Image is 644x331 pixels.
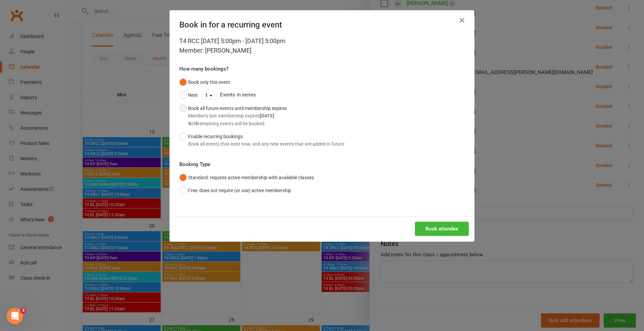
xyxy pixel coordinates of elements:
[188,120,287,127] div: of remaining events will be booked.
[188,140,344,148] div: Book all events that exist now, and any new events that are added in future
[179,36,465,55] div: T4 RCC [DATE] 5:00pm - [DATE] 5:00pm Member: [PERSON_NAME]
[179,89,465,102] div: Events in series
[260,113,274,118] strong: [DATE]
[179,65,228,73] label: How many bookings?
[21,308,26,313] span: 3
[179,184,291,197] button: Free: does not require (or use) active membership
[195,121,198,126] strong: 9
[179,102,287,130] button: Book all future events until membership expiresMember's last membership expires[DATE]9of9remainin...
[179,171,314,184] button: Standard: requires active membership with available classes
[179,20,465,30] h4: Book in for a recurring event
[179,160,210,168] label: Booking Type
[415,222,469,236] button: Book attendee
[179,89,198,102] button: Next
[188,112,287,119] div: Member's last membership expires
[7,308,23,324] iframe: Intercom live chat
[179,76,230,89] button: Book only this event
[179,130,344,151] button: Enable recurring bookingsBook all events that exist now, and any new events that are added in future
[457,15,467,26] button: Close
[188,121,191,126] strong: 9
[188,105,287,127] div: Book all future events until membership expires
